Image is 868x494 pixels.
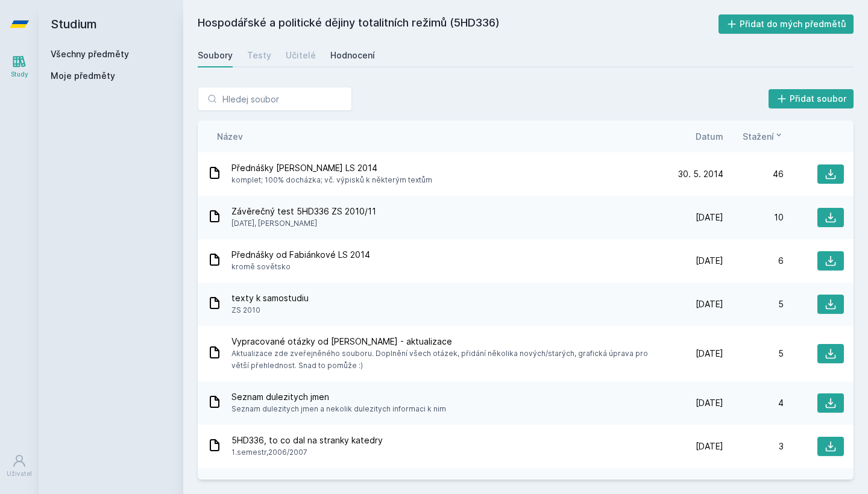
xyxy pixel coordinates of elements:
[231,217,376,230] span: [DATE], [PERSON_NAME]
[231,292,309,304] span: texty k samostudiu
[198,43,233,67] a: Soubory
[7,469,32,478] div: Uživatel
[696,440,723,452] span: [DATE]
[723,168,784,180] div: 46
[330,43,375,67] a: Hodnocení
[231,261,370,273] span: kromě sovětsko
[231,446,383,458] span: 1.semestr,2006/2007
[231,162,432,174] span: Přednášky [PERSON_NAME] LS 2014
[723,348,784,360] div: 5
[696,298,723,310] span: [DATE]
[696,130,723,143] button: Datum
[247,43,271,67] a: Testy
[719,14,854,34] button: Přidat do mých předmětů
[217,130,243,143] button: Název
[247,49,271,61] div: Testy
[769,89,854,108] button: Přidat soubor
[231,205,376,217] span: Závěrečný test 5HD336 ZS 2010/11
[198,14,719,34] h2: Hospodářské a politické dějiny totalitních režimů (5HD336)
[723,211,784,224] div: 10
[696,211,723,224] span: [DATE]
[198,49,233,61] div: Soubory
[743,130,784,143] button: Stažení
[198,87,352,111] input: Hledej soubor
[231,391,446,403] span: Seznam dulezitych jmen
[330,49,375,61] div: Hodnocení
[231,304,309,316] span: ZS 2010
[743,130,774,143] span: Stažení
[286,49,316,61] div: Učitelé
[696,255,723,267] span: [DATE]
[678,168,723,180] span: 30. 5. 2014
[723,440,784,452] div: 3
[51,49,129,59] a: Všechny předměty
[231,478,363,490] span: update "zaverecny test [DATE]"
[231,174,432,186] span: komplet; 100% docházka; vč. výpisků k některým textům
[11,70,28,79] div: Study
[723,255,784,267] div: 6
[231,403,446,415] span: Seznam dulezitych jmen a nekolik dulezitych informaci k nim
[2,448,36,484] a: Uživatel
[696,397,723,409] span: [DATE]
[696,348,723,360] span: [DATE]
[51,70,115,82] span: Moje předměty
[286,43,316,67] a: Učitelé
[2,48,36,85] a: Study
[231,434,383,446] span: 5HD336, to co dal na stranky katedry
[231,348,658,372] span: Aktualizace zde zveřejněného souboru. Doplnění všech otázek, přidání několika nových/starých, gra...
[231,336,658,348] span: Vypracované otázky od [PERSON_NAME] - aktualizace
[723,298,784,310] div: 5
[231,249,370,261] span: Přednášky od Fabiánkové LS 2014
[723,397,784,409] div: 4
